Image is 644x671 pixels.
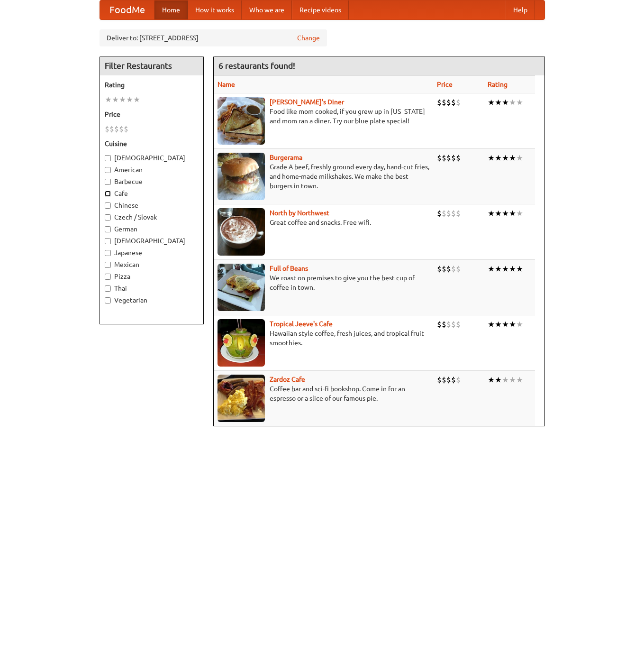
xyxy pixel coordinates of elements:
[456,264,461,274] li: $
[105,201,199,210] label: Chinese
[105,202,111,209] input: Chinese
[218,61,295,70] ng-pluralize: 6 restaurants found!
[105,189,199,198] label: Cafe
[456,375,461,385] li: $
[105,295,199,305] label: Vegetarian
[446,97,451,108] li: $
[446,375,451,385] li: $
[442,375,446,385] li: $
[105,238,111,244] input: [DEMOGRAPHIC_DATA]
[446,319,451,330] li: $
[218,375,265,422] img: zardoz.jpg
[502,153,509,163] li: ★
[105,212,199,222] label: Czech / Slovak
[456,319,461,330] li: $
[105,94,112,105] li: ★
[451,264,456,274] li: $
[105,248,199,257] label: Japanese
[437,208,442,219] li: $
[437,153,442,163] li: $
[502,319,509,330] li: ★
[218,264,265,311] img: beans.jpg
[516,97,523,108] li: ★
[451,375,456,385] li: $
[502,97,509,108] li: ★
[437,319,442,330] li: $
[509,375,516,385] li: ★
[114,124,119,134] li: $
[442,319,446,330] li: $
[119,124,124,134] li: $
[270,376,305,383] a: Zardoz Cafe
[270,320,333,328] a: Tropical Jeeve's Cafe
[105,177,199,186] label: Barbecue
[488,208,495,219] li: ★
[105,179,111,185] input: Barbecue
[270,265,308,272] a: Full of Beans
[446,153,451,163] li: $
[105,297,111,303] input: Vegetarian
[105,110,199,119] h5: Price
[112,94,119,105] li: ★
[451,319,456,330] li: $
[105,191,111,197] input: Cafe
[105,153,199,163] label: [DEMOGRAPHIC_DATA]
[124,124,128,134] li: $
[218,384,429,403] p: Coffee bar and sci-fi bookshop. Come in for an espresso or a slice of our famous pie.
[270,98,344,106] a: [PERSON_NAME]'s Diner
[506,0,535,19] a: Help
[270,154,302,161] b: Burgerama
[516,319,523,330] li: ★
[488,264,495,274] li: ★
[442,97,446,108] li: $
[488,375,495,385] li: ★
[456,97,461,108] li: $
[516,375,523,385] li: ★
[488,97,495,108] li: ★
[442,208,446,219] li: $
[105,272,199,281] label: Pizza
[218,97,265,145] img: sallys.jpg
[451,97,456,108] li: $
[502,375,509,385] li: ★
[509,97,516,108] li: ★
[154,0,188,19] a: Home
[495,264,502,274] li: ★
[105,236,199,246] label: [DEMOGRAPHIC_DATA]
[437,264,442,274] li: $
[495,375,502,385] li: ★
[105,262,111,268] input: Mexican
[495,97,502,108] li: ★
[488,81,508,88] a: Rating
[105,139,199,148] h5: Cuisine
[451,153,456,163] li: $
[105,260,199,269] label: Mexican
[105,165,199,175] label: American
[442,153,446,163] li: $
[516,264,523,274] li: ★
[105,155,111,161] input: [DEMOGRAPHIC_DATA]
[516,208,523,219] li: ★
[488,153,495,163] li: ★
[218,153,265,200] img: burgerama.jpg
[218,273,429,292] p: We roast on premises to give you the best cup of coffee in town.
[105,285,111,292] input: Thai
[218,208,265,256] img: north.jpg
[456,153,461,163] li: $
[218,319,265,367] img: jeeves.jpg
[100,56,203,75] h4: Filter Restaurants
[292,0,349,19] a: Recipe videos
[100,0,154,19] a: FoodMe
[105,167,111,173] input: American
[495,208,502,219] li: ★
[297,33,320,43] a: Change
[109,124,114,134] li: $
[126,94,133,105] li: ★
[188,0,242,19] a: How it works
[442,264,446,274] li: $
[105,226,111,232] input: German
[509,208,516,219] li: ★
